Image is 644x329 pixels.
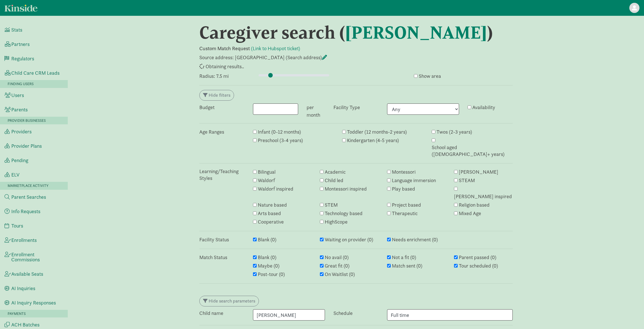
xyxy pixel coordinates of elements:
[11,252,63,262] span: Enrollment Commissions
[11,56,34,61] span: Regulators
[11,42,30,47] span: Partners
[258,169,276,175] label: Bilingual
[325,218,348,225] label: HighScope
[333,310,353,317] label: Schedule
[11,238,37,243] span: Enrollments
[11,129,32,134] span: Providers
[258,137,303,144] label: Preschool (3-4 years)
[11,158,28,163] span: Pending
[472,104,495,111] label: Availability
[11,70,60,76] span: Child Care CRM Leads
[347,137,399,144] label: Kindergarten (4-5 years)
[11,93,24,98] span: Users
[459,262,498,269] label: Tour scheduled (0)
[199,54,513,61] p: Source address: [GEOGRAPHIC_DATA] (Search address)
[11,143,42,149] span: Provider Plans
[11,195,46,200] span: Parent Searches
[258,218,284,225] label: Cooperative
[199,296,259,306] button: Hide search parameters
[199,310,223,317] label: Child name
[325,236,373,243] label: Waiting on provider (0)
[8,81,34,86] span: Finding Users
[325,202,338,208] label: STEM
[436,129,472,135] label: Twos (2-3 years)
[11,322,40,327] span: ACH Batches
[8,118,46,123] span: Provider Businesses
[302,103,329,119] div: per month
[251,45,300,52] a: (Link to Hubspot ticket)
[392,236,438,243] label: Needs enrichment (0)
[392,262,422,269] label: Match sent (0)
[209,92,230,98] span: Hide filters
[459,177,475,184] label: STEAM
[199,236,229,243] label: Facility Status
[459,210,481,217] label: Mixed Age
[325,177,343,184] label: Child led
[11,300,56,305] span: AI Inquiry Responses
[199,73,215,80] label: Radius:
[333,104,360,111] label: Facility Type
[258,202,287,208] label: Nature based
[459,202,490,208] label: Religion based
[347,129,407,135] label: Toddler (12 months-2 years)
[11,209,40,214] span: Info Requests
[325,169,346,175] label: Academic
[392,169,416,175] label: Montessori
[11,27,22,32] span: Stats
[199,104,215,111] label: Budget
[392,177,436,184] label: Language immersion
[432,144,513,158] label: School aged ([DEMOGRAPHIC_DATA]+ years)
[258,271,285,278] label: Post-tour (0)
[258,186,293,192] label: Waldorf inspired
[325,262,350,269] label: Great fit (0)
[11,271,43,277] span: Available Seats
[325,186,367,192] label: Montessori inspired
[199,254,227,261] label: Match Status
[199,168,244,182] label: Learning/Teaching Styles
[11,107,28,112] span: Parents
[345,22,487,43] a: [PERSON_NAME]
[199,90,234,101] button: Hide filters
[11,286,35,291] span: AI Inquiries
[11,172,19,177] span: ELV
[258,177,275,184] label: Waldorf
[8,311,26,316] span: Payments
[454,193,512,200] label: [PERSON_NAME] inspired
[8,183,49,188] span: Marketplace Activity
[199,129,224,135] label: Age Ranges
[459,254,496,261] label: Parent passed (0)
[392,254,416,261] label: Not a fit (0)
[392,186,415,192] label: Play based
[199,23,513,43] h1: Caregiver search ( )
[459,169,498,175] label: [PERSON_NAME]
[258,210,281,217] label: Arts based
[199,45,250,52] b: Custom Match Request
[258,236,276,243] label: Blank (0)
[325,210,363,217] label: Technology based
[392,202,421,208] label: Project based
[325,271,355,278] label: On Waitlist (0)
[206,63,244,70] span: Obtaining results..
[419,73,441,80] label: Show area
[258,254,276,261] label: Blank (0)
[216,73,229,79] span: 7.5 mi
[258,262,280,269] label: Maybe (0)
[209,298,255,304] span: Hide search parameters
[11,223,23,228] span: Tours
[392,210,418,217] label: Therapeutic
[258,129,301,135] label: Infant (0-12 months)
[325,254,349,261] label: No avail (0)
